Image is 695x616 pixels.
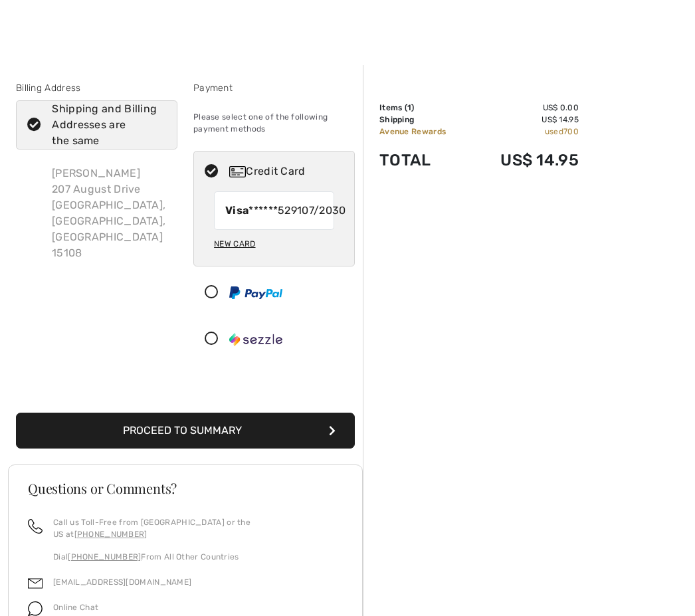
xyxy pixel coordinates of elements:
button: Proceed to Summary [16,413,355,449]
span: 07/2030 [302,203,346,219]
a: [EMAIL_ADDRESS][DOMAIN_NAME] [53,577,191,587]
h3: Questions or Comments? [28,482,343,495]
td: US$ 0.00 [471,102,579,114]
p: Call us Toll-Free from [GEOGRAPHIC_DATA] or the US at [53,516,343,540]
div: Billing Address [16,81,177,95]
span: 700 [563,127,579,136]
span: 1 [407,103,411,112]
div: Please select one of the following payment methods [193,100,355,146]
img: call [28,519,43,534]
div: Payment [193,81,355,95]
td: Shipping [379,114,471,126]
img: PayPal [229,286,282,299]
a: [PHONE_NUMBER] [68,552,141,562]
strong: Visa [225,204,248,217]
td: used [471,126,579,138]
div: Shipping and Billing Addresses are the same [52,101,157,149]
img: email [28,576,43,591]
td: Total [379,138,471,183]
p: Dial From All Other Countries [53,551,343,563]
span: Online Chat [53,603,98,612]
img: Credit Card [229,166,246,177]
td: US$ 14.95 [471,138,579,183]
img: chat [28,601,43,616]
td: Items ( ) [379,102,471,114]
div: New Card [214,233,255,255]
td: Avenue Rewards [379,126,471,138]
a: [PHONE_NUMBER] [74,530,148,539]
div: Credit Card [229,163,346,179]
img: Sezzle [229,333,282,346]
td: US$ 14.95 [471,114,579,126]
div: [PERSON_NAME] 207 August Drive [GEOGRAPHIC_DATA], [GEOGRAPHIC_DATA], [GEOGRAPHIC_DATA] 15108 [41,155,177,272]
